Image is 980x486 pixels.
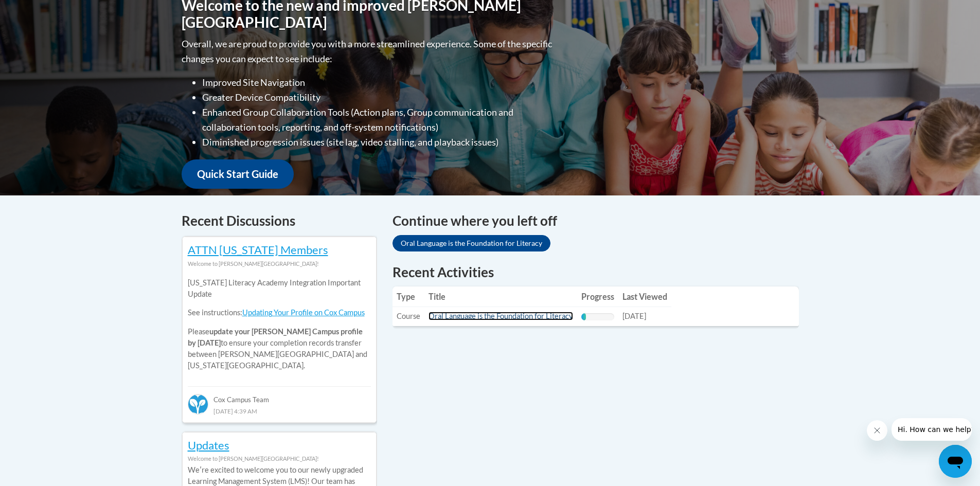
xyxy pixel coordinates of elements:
div: Progress, % [581,313,586,320]
div: Welcome to [PERSON_NAME][GEOGRAPHIC_DATA]! [188,453,371,464]
h4: Recent Discussions [182,211,377,231]
th: Type [393,286,424,307]
div: Cox Campus Team [188,386,371,405]
h1: Recent Activities [393,263,799,281]
p: [US_STATE] Literacy Academy Integration Important Update [188,277,371,300]
li: Enhanced Group Collaboration Tools (Action plans, Group communication and collaboration tools, re... [202,105,555,135]
th: Last Viewed [618,286,671,307]
div: Welcome to [PERSON_NAME][GEOGRAPHIC_DATA]! [188,258,371,269]
a: Updates [188,438,229,452]
span: Hi. How can we help? [6,7,83,15]
img: Cox Campus Team [188,394,208,415]
iframe: Close message [867,420,887,441]
div: Please to ensure your completion records transfer between [PERSON_NAME][GEOGRAPHIC_DATA] and [US_... [188,269,371,379]
span: Course [397,312,420,320]
h4: Continue where you left off [393,211,799,231]
li: Greater Device Compatibility [202,90,555,105]
a: ATTN [US_STATE] Members [188,243,328,257]
div: [DATE] 4:39 AM [188,405,371,417]
li: Diminished progression issues (site lag, video stalling, and playback issues) [202,135,555,150]
th: Progress [577,286,618,307]
p: See instructions: [188,307,371,318]
a: Updating Your Profile on Cox Campus [242,308,365,317]
a: Oral Language is the Foundation for Literacy [429,312,573,320]
th: Title [424,286,577,307]
p: Overall, we are proud to provide you with a more streamlined experience. Some of the specific cha... [182,37,555,66]
b: update your [PERSON_NAME] Campus profile by [DATE] [188,327,363,347]
li: Improved Site Navigation [202,75,555,90]
a: Quick Start Guide [182,159,294,189]
span: [DATE] [622,312,646,320]
a: Oral Language is the Foundation for Literacy [393,235,550,251]
iframe: Button to launch messaging window [939,445,972,478]
iframe: Message from company [892,418,972,441]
